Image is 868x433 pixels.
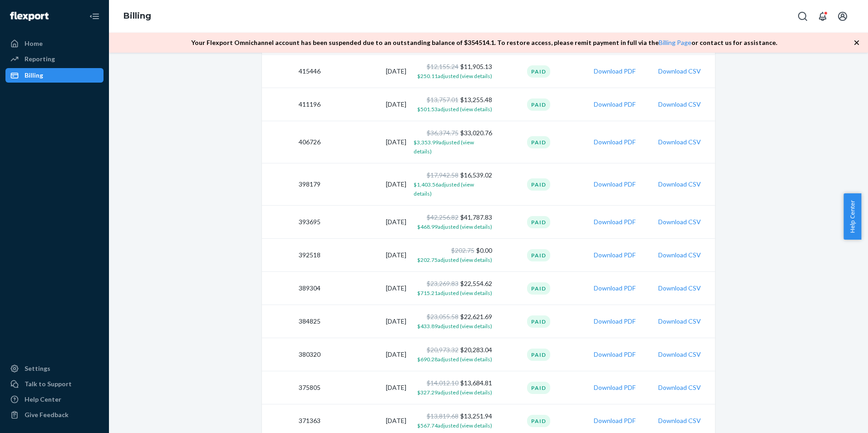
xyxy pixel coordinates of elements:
[658,180,701,189] button: Download CSV
[427,213,459,221] span: $42,256.82
[417,255,492,264] button: $202.75adjusted (view details)
[262,338,324,371] td: 380320
[527,349,550,361] div: Paid
[324,206,410,239] td: [DATE]
[417,421,492,430] button: $567.74adjusted (view details)
[410,163,496,206] td: $16,539.02
[527,249,550,261] div: Paid
[116,3,158,30] ol: breadcrumbs
[5,361,104,376] a: Settings
[410,371,496,404] td: $13,684.81
[427,171,459,179] span: $17,942.58
[659,39,691,46] a: Billing Page
[414,139,474,155] span: $3,353.99 adjusted (view details)
[594,100,636,109] button: Download PDF
[594,317,636,326] button: Download PDF
[324,239,410,272] td: [DATE]
[814,7,832,25] button: Open notifications
[410,88,496,121] td: $13,255.48
[5,392,104,407] a: Help Center
[5,408,104,422] button: Give Feedback
[410,272,496,305] td: $22,554.62
[410,338,496,371] td: $20,283.04
[658,350,701,359] button: Download CSV
[25,54,55,64] div: Reporting
[594,180,636,189] button: Download PDF
[417,388,492,397] button: $327.29adjusted (view details)
[414,181,474,197] span: $1,403.56 adjusted (view details)
[594,383,636,392] button: Download PDF
[658,67,701,76] button: Download CSV
[410,121,496,163] td: $33,020.76
[417,422,492,429] span: $567.74 adjusted (view details)
[324,55,410,88] td: [DATE]
[25,71,43,80] div: Billing
[410,239,496,272] td: $0.00
[25,410,69,419] div: Give Feedback
[324,272,410,305] td: [DATE]
[658,317,701,326] button: Download CSV
[594,251,636,260] button: Download PDF
[417,356,492,363] span: $690.28 adjusted (view details)
[427,313,459,320] span: $23,055.58
[594,284,636,293] button: Download PDF
[410,206,496,239] td: $41,787.83
[417,256,492,263] span: $202.75 adjusted (view details)
[262,55,324,88] td: 415446
[262,239,324,272] td: 392518
[594,138,636,147] button: Download PDF
[427,96,459,103] span: $13,757.01
[262,272,324,305] td: 389304
[262,206,324,239] td: 393695
[262,121,324,163] td: 406726
[417,389,492,396] span: $327.29 adjusted (view details)
[5,68,104,83] a: Billing
[594,350,636,359] button: Download PDF
[427,63,459,70] span: $12,155.24
[527,65,550,78] div: Paid
[324,121,410,163] td: [DATE]
[527,315,550,328] div: Paid
[527,136,550,148] div: Paid
[417,73,492,79] span: $250.11 adjusted (view details)
[417,354,492,364] button: $690.28adjusted (view details)
[262,371,324,404] td: 375805
[324,305,410,338] td: [DATE]
[262,163,324,206] td: 398179
[427,412,459,420] span: $13,819.68
[658,217,701,226] button: Download CSV
[427,379,459,387] span: $14,012.10
[417,223,492,230] span: $468.99 adjusted (view details)
[594,217,636,226] button: Download PDF
[410,55,496,88] td: $11,905.13
[658,138,701,147] button: Download CSV
[25,39,43,48] div: Home
[123,11,151,21] a: Billing
[527,415,550,427] div: Paid
[833,7,852,25] button: Open account menu
[843,193,861,240] button: Help Center
[410,305,496,338] td: $22,621.69
[427,280,459,287] span: $23,269.83
[658,284,701,293] button: Download CSV
[191,38,777,47] p: Your Flexport Omnichannel account has been suspended due to an outstanding balance of $ 354514.1 ...
[658,416,701,425] button: Download CSV
[5,52,104,66] a: Reporting
[427,129,459,137] span: $36,374.75
[85,7,104,25] button: Close Navigation
[25,395,61,404] div: Help Center
[5,377,104,391] a: Talk to Support
[527,282,550,295] div: Paid
[794,7,812,25] button: Open Search Box
[658,383,701,392] button: Download CSV
[10,12,49,21] img: Flexport logo
[414,138,492,156] button: $3,353.99adjusted (view details)
[417,71,492,80] button: $250.11adjusted (view details)
[658,100,701,109] button: Download CSV
[527,382,550,394] div: Paid
[324,371,410,404] td: [DATE]
[417,288,492,297] button: $715.21adjusted (view details)
[427,346,459,354] span: $20,973.32
[414,180,492,198] button: $1,403.56adjusted (view details)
